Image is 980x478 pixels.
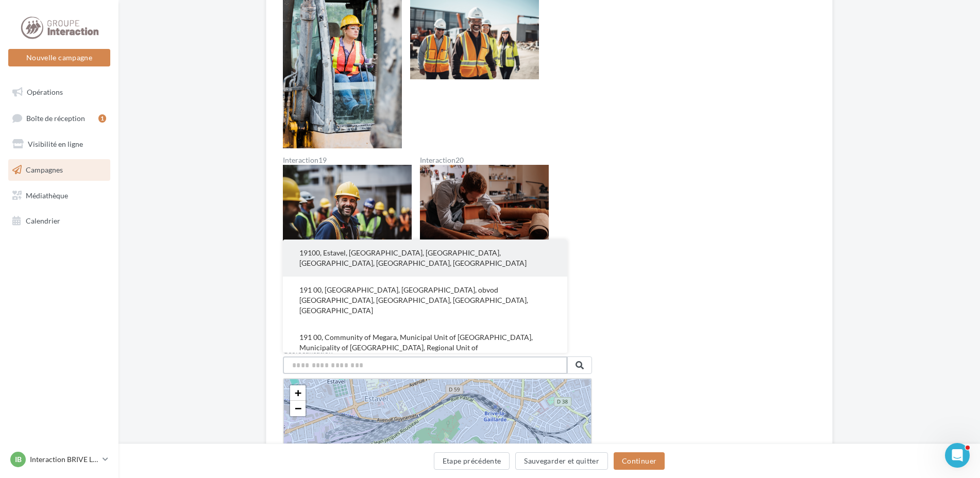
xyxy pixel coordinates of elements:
[6,81,112,103] a: Opérations
[295,386,301,399] span: +
[283,157,412,164] label: Interaction19
[283,165,412,251] img: Interaction19
[27,88,63,96] span: Opérations
[420,157,549,164] label: Interaction20
[614,452,665,470] button: Continuer
[8,49,110,66] button: Nouvelle campagne
[434,452,510,470] button: Etape précédente
[420,165,549,251] img: Interaction20
[6,133,112,155] a: Visibilité en ligne
[98,114,106,123] div: 1
[290,385,306,401] a: Zoom in
[283,347,592,354] label: Géolocalisation *
[26,216,60,225] span: Calendrier
[283,240,567,277] button: 19100, Estavel, [GEOGRAPHIC_DATA], [GEOGRAPHIC_DATA], [GEOGRAPHIC_DATA], [GEOGRAPHIC_DATA], [GEOG...
[6,185,112,207] a: Médiathèque
[30,454,98,465] p: Interaction BRIVE LA GAILLARDE
[945,443,970,468] iframe: Intercom live chat
[6,107,112,129] a: Boîte de réception1
[283,277,567,324] button: 191 00, [GEOGRAPHIC_DATA], [GEOGRAPHIC_DATA], obvod [GEOGRAPHIC_DATA], [GEOGRAPHIC_DATA], [GEOGRA...
[8,450,110,469] a: IB Interaction BRIVE LA GAILLARDE
[283,324,567,371] button: 191 00, Community of Megara, Municipal Unit of [GEOGRAPHIC_DATA], Municipality of [GEOGRAPHIC_DAT...
[28,140,83,148] span: Visibilité en ligne
[6,210,112,232] a: Calendrier
[515,452,608,470] button: Sauvegarder et quitter
[15,454,22,465] span: IB
[26,191,68,199] span: Médiathèque
[6,159,112,181] a: Campagnes
[26,165,63,174] span: Campagnes
[290,401,306,416] a: Zoom out
[295,402,301,415] span: −
[26,113,85,122] span: Boîte de réception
